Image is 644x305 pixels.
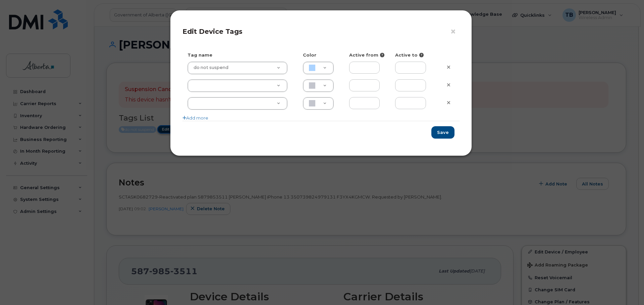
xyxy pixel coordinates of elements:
span: do not suspend [190,65,228,71]
i: Fill in to restrict tag activity to this date [380,53,384,57]
a: Add more [182,115,208,121]
button: × [450,27,460,37]
div: Active to [390,52,436,58]
div: Tag name [182,52,298,58]
div: Active from [344,52,390,58]
button: Save [431,126,454,139]
i: Fill in to restrict tag activity to this date [419,53,424,57]
h4: Edit Device Tags [182,27,460,35]
div: Color [298,52,344,58]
